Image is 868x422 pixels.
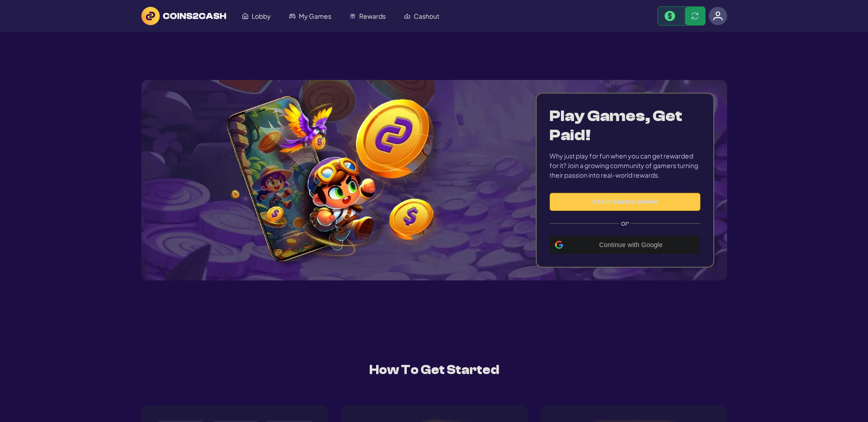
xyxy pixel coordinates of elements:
[141,360,727,380] h2: How To Get Started
[713,11,723,21] img: avatar
[289,13,296,19] img: My Games
[242,13,248,19] img: Lobby
[340,7,395,25] a: Rewards
[550,106,700,145] h1: Play Games, Get Paid!
[414,13,439,19] span: Cashout
[252,13,271,19] span: Lobby
[567,241,695,248] span: Continue with Google
[550,236,700,254] div: Continue with Google
[280,7,340,25] a: My Games
[141,7,226,25] img: logo text
[404,13,410,19] img: Cashout
[233,7,280,25] a: Lobby
[299,13,331,19] span: My Games
[395,7,448,25] a: Cashout
[550,211,700,236] label: or
[550,151,700,180] div: Why just play for fun when you can get rewarded for it? Join a growing community of gamers turnin...
[664,11,675,21] img: Money Bill
[350,13,356,19] img: Rewards
[359,13,386,19] span: Rewards
[550,193,700,211] button: Start Earning Now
